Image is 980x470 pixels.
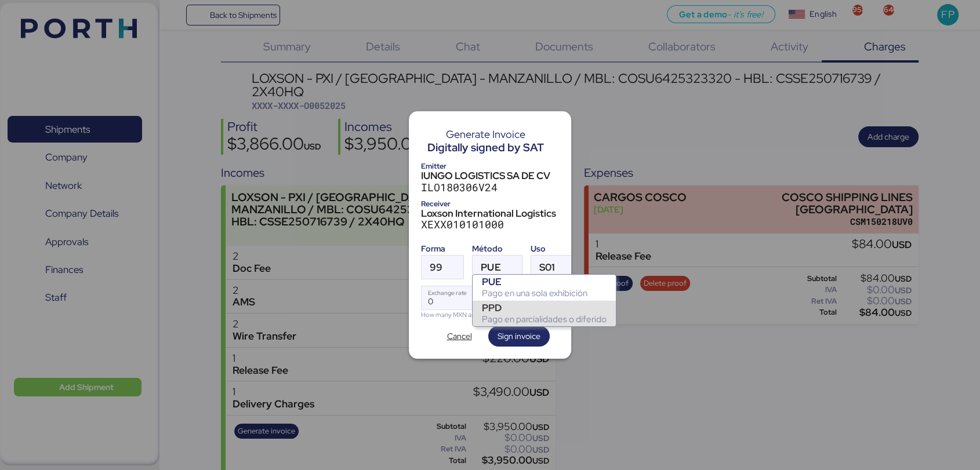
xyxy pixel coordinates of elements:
div: Método [472,243,522,255]
div: IUNGO LOGISTICS SA DE CV [421,170,559,181]
span: Cancel [447,329,472,343]
div: ILO180306V24 [421,181,559,194]
div: How many MXN are 1 USD [421,310,576,320]
div: Generate Invoice [427,129,544,140]
input: Exchange rate [422,286,576,309]
div: Loxson International Logistics [421,208,559,218]
div: XEXX010101000 [421,218,559,231]
div: Receiver [421,198,559,210]
button: Sign invoice [488,326,550,347]
span: 99 [430,263,442,272]
div: Pago en parcialidades o diferido [482,314,607,325]
div: Emitter [421,160,559,172]
div: Pago en una sola exhibición [482,287,607,299]
button: Cancel [430,326,488,347]
div: Uso [531,243,576,255]
div: Digitally signed by SAT [427,140,544,156]
span: S01 [539,263,555,272]
div: PUE [482,276,607,287]
div: PPD [482,302,607,314]
div: Forma [421,243,464,255]
span: Sign invoice [498,329,540,343]
span: PUE [481,263,500,272]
